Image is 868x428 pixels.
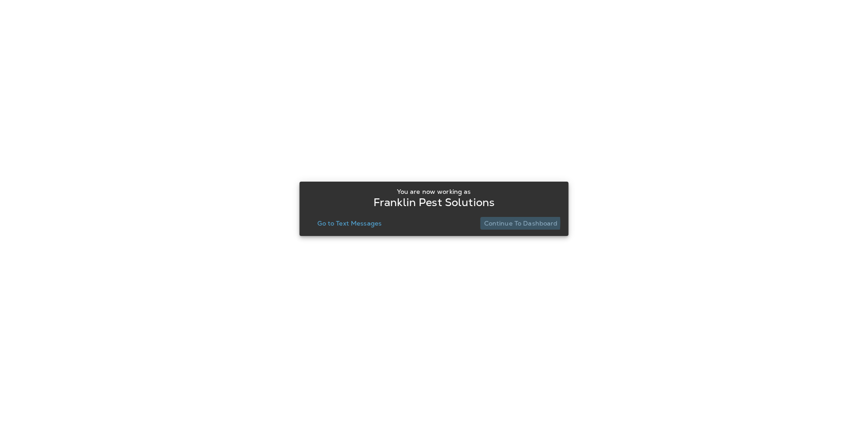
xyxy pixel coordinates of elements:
[481,217,561,230] button: Continue to Dashboard
[373,199,495,206] p: Franklin Pest Solutions
[317,220,382,227] p: Go to Text Messages
[314,217,385,230] button: Go to Text Messages
[484,220,558,227] p: Continue to Dashboard
[397,188,471,195] p: You are now working as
